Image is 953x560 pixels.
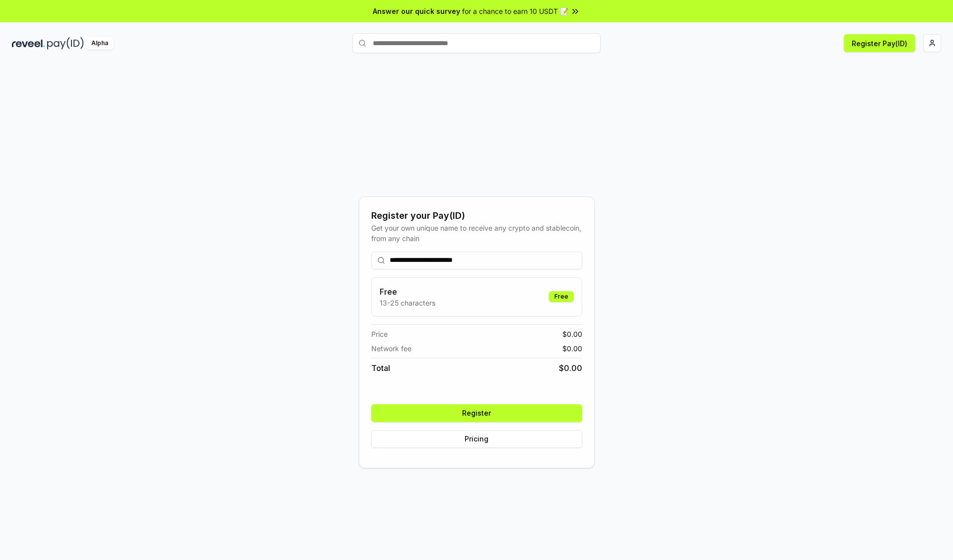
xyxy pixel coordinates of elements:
[371,343,411,354] span: Network fee
[371,362,390,374] span: Total
[371,329,388,339] span: Price
[371,430,582,448] button: Pricing
[371,209,582,223] div: Register your Pay(ID)
[371,223,582,244] div: Get your own unique name to receive any crypto and stablecoin, from any chain
[559,362,582,374] span: $ 0.00
[380,298,435,308] p: 13-25 characters
[371,404,582,422] button: Register
[562,329,582,339] span: $ 0.00
[373,6,460,16] span: Answer our quick survey
[562,343,582,354] span: $ 0.00
[844,34,915,52] button: Register Pay(ID)
[12,37,45,50] img: reveel_dark
[380,286,435,298] h3: Free
[549,291,574,302] div: Free
[462,6,568,16] span: for a chance to earn 10 USDT 📝
[47,37,84,50] img: pay_id
[86,37,114,50] div: Alpha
